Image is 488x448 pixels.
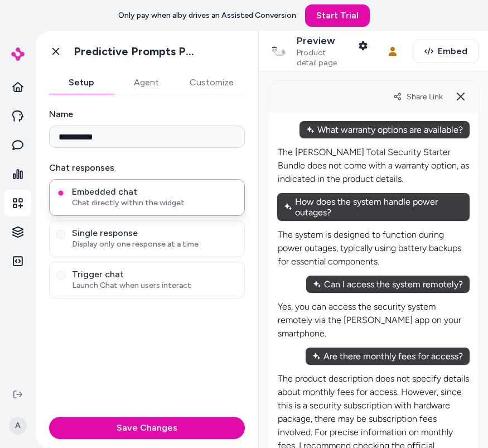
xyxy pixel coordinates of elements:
button: Save Changes [49,417,245,439]
button: Customize [178,71,245,94]
span: Embed [438,45,467,58]
button: Embedded chatChat directly within the widget [56,189,65,197]
p: Preview [297,35,346,47]
a: Start Trial [305,4,370,27]
span: Single response [72,228,238,239]
label: Chat responses [49,161,245,175]
span: Launch Chat when users interact [72,280,238,291]
button: Single responseDisplay only one response at a time [56,230,65,239]
span: Embedded chat [72,186,238,197]
button: A [7,408,29,444]
button: Embed [413,40,479,63]
span: Chat directly within the widget [72,197,238,209]
img: Arlo Total Security: Starter Bundle [268,40,290,62]
span: A [9,417,27,435]
span: Trigger chat [72,269,238,280]
h1: Predictive Prompts PDP [74,45,199,59]
span: Display only one response at a time [72,239,238,250]
button: Setup [49,71,114,94]
button: Agent [114,71,178,94]
label: Name [49,108,245,121]
button: Trigger chatLaunch Chat when users interact [56,271,65,280]
p: Only pay when alby drives an Assisted Conversion [118,10,296,21]
img: alby Logo [11,47,25,61]
span: Product detail page [297,48,346,68]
